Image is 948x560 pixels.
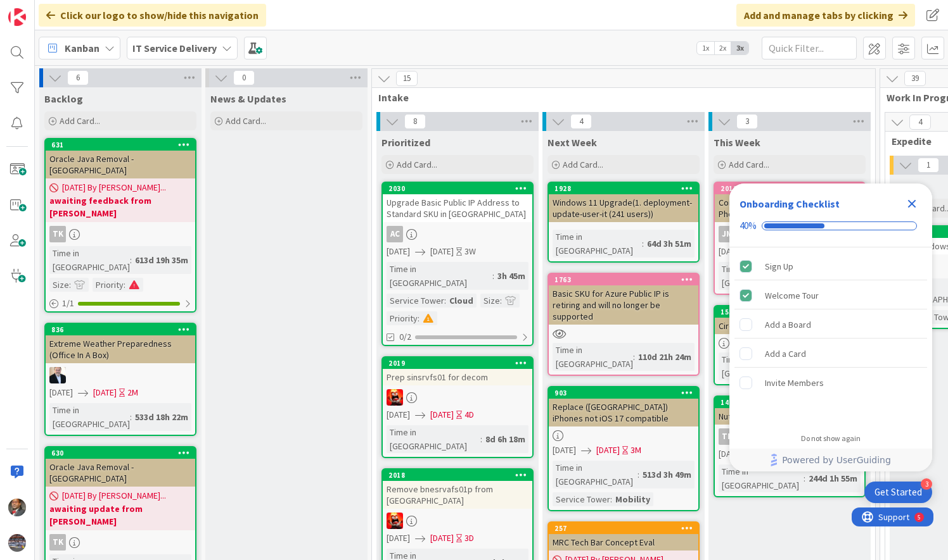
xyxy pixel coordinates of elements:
span: 3 [736,114,758,129]
div: 3W [464,245,476,258]
div: Time in [GEOGRAPHIC_DATA] [49,246,130,274]
div: MRC Tech Bar Concept Eval [549,534,698,551]
div: 2011 [715,183,864,194]
a: 631Oracle Java Removal - [GEOGRAPHIC_DATA][DATE] By [PERSON_NAME]...awaiting feedback from [PERSO... [44,138,196,313]
div: 1535 [715,306,864,318]
div: Time in [GEOGRAPHIC_DATA] [387,262,492,290]
div: Remove bnesrvafs01p from [GEOGRAPHIC_DATA] [383,481,532,509]
div: 1440 [715,397,864,408]
a: 2030Upgrade Basic Public IP Address to Standard SKU in [GEOGRAPHIC_DATA]AC[DATE][DATE]3WTime in [... [381,182,534,346]
span: 3x [731,42,748,54]
div: 5 [66,5,69,15]
span: 1 / 1 [62,297,74,310]
div: Priority [93,278,124,292]
div: 3h 45m [494,269,528,283]
span: 0 [233,70,255,85]
div: 631 [51,140,195,149]
div: JM [719,226,735,242]
div: TK [49,226,66,242]
span: Add Card... [397,159,437,170]
div: Time in [GEOGRAPHIC_DATA] [553,461,637,488]
div: 630 [46,447,195,459]
span: Powered by UserGuiding [782,452,891,468]
span: : [480,432,482,446]
span: 2x [714,42,731,54]
div: Time in [GEOGRAPHIC_DATA] [719,352,799,380]
div: 1763 [554,275,698,284]
div: Welcome Tour [765,288,819,303]
div: Time in [GEOGRAPHIC_DATA] [719,464,804,492]
div: Add a Card [765,346,806,361]
span: Do [895,180,907,192]
div: 64d 3h 51m [644,237,695,251]
div: Footer [729,449,932,471]
span: [DATE] [430,532,454,545]
span: [DATE] [553,444,576,457]
div: 257 [554,524,698,533]
span: : [500,294,502,308]
span: Kanban [65,40,99,56]
span: [DATE] By [PERSON_NAME]... [62,181,166,194]
div: HO [46,367,195,383]
div: 1440Nutanix - Migration Planning [715,397,864,425]
div: Checklist progress: 40% [740,220,922,232]
div: Extreme Weather Preparedness (Office In A Box) [46,335,195,363]
div: 40% [740,220,757,232]
span: [DATE] [719,447,742,461]
span: : [130,410,132,424]
span: 8 [404,114,426,129]
div: 3M [631,444,641,457]
span: : [418,311,420,325]
span: Add Card... [226,115,266,127]
b: awaiting update from [PERSON_NAME] [49,502,191,528]
div: 244d 1h 55m [805,471,861,485]
div: 513d 3h 49m [639,468,695,482]
div: 903 [549,387,698,399]
div: Oracle Java Removal - [GEOGRAPHIC_DATA] [46,151,195,178]
a: 1928Windows 11 Upgrade(1. deployment-update-user-it (241 users))Time in [GEOGRAPHIC_DATA]:64d 3h 51m [548,182,700,263]
a: 1763Basic SKU for Azure Public IP is retiring and will no longer be supportedTime in [GEOGRAPHIC_... [548,273,700,376]
div: Close Checklist [902,194,922,214]
span: [DATE] [387,408,410,421]
div: 1535 [721,308,864,316]
div: TK [715,428,864,445]
div: Service Tower [553,492,610,506]
div: Nutanix - Migration Planning [715,408,864,425]
span: [DATE] [430,408,454,421]
div: 836 [51,325,195,334]
span: [DATE] [93,386,117,399]
div: 1928 [549,183,698,194]
div: Add a Card is incomplete. [734,340,927,368]
div: Cloud [446,294,477,308]
div: Invite Members is incomplete. [734,369,927,397]
img: avatar [8,534,26,552]
div: 613d 19h 35m [132,253,191,267]
div: 2018 [388,471,532,480]
div: Upgrade Basic Public IP Address to Standard SKU in [GEOGRAPHIC_DATA] [383,194,532,222]
div: 630Oracle Java Removal - [GEOGRAPHIC_DATA] [46,447,195,487]
div: Get Started [874,486,922,499]
div: Mobility [612,492,653,506]
span: News & Updates [210,92,286,105]
img: DP [8,499,26,516]
div: 903 [554,389,698,397]
span: 4 [570,114,592,129]
div: Add a Board is incomplete. [734,311,927,339]
div: Checklist items [729,247,932,425]
div: 2030Upgrade Basic Public IP Address to Standard SKU in [GEOGRAPHIC_DATA] [383,183,532,222]
div: Add a Board [765,317,811,332]
div: TK [46,226,195,242]
div: Time in [GEOGRAPHIC_DATA] [553,343,633,371]
span: 39 [904,71,926,86]
a: 903Replace ([GEOGRAPHIC_DATA]) iPhones not iOS 17 compatible[DATE][DATE]3MTime in [GEOGRAPHIC_DAT... [548,386,700,511]
span: : [633,350,635,364]
b: awaiting feedback from [PERSON_NAME] [49,194,191,220]
div: 3D [464,532,474,545]
div: Windows 11 Upgrade(1. deployment-update-user-it (241 users)) [549,194,698,222]
a: 1535Circular EntraID ReferencesTime in [GEOGRAPHIC_DATA]:197d 23h 32m [714,305,866,385]
span: [DATE] By [PERSON_NAME]... [62,489,166,502]
span: [DATE] [49,386,73,399]
div: 2011 [721,184,864,193]
div: 2019 [388,359,532,368]
span: Prioritized [381,136,430,149]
